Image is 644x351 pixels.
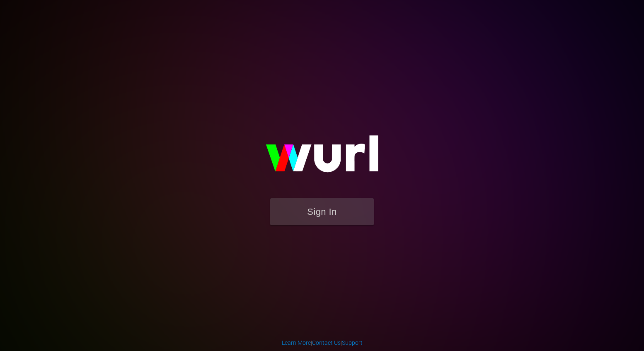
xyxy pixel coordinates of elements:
[239,118,405,198] img: wurl-logo-on-black-223613ac3d8ba8fe6dc639794a292ebdb59501304c7dfd60c99c58986ef67473.svg
[282,339,311,346] a: Learn More
[282,339,363,347] div: | |
[312,339,341,346] a: Contact Us
[270,198,374,225] button: Sign In
[342,339,363,346] a: Support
